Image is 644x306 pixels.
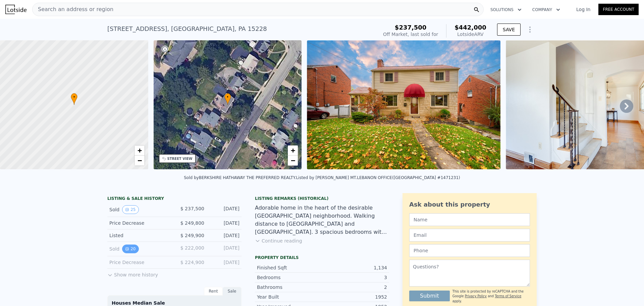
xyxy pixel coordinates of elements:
[122,245,139,253] button: View historical data
[409,244,530,257] input: Phone
[257,284,322,291] div: Bathrooms
[71,94,77,100] span: •
[5,5,26,14] img: Lotside
[296,175,460,180] div: Listed by [PERSON_NAME] MT.LEBANON OFFICE ([GEOGRAPHIC_DATA] #1471231)
[527,4,566,16] button: Company
[210,245,239,253] div: [DATE]
[210,232,239,239] div: [DATE]
[210,205,239,214] div: [DATE]
[497,24,521,36] button: SAVE
[180,260,204,265] span: $ 224,900
[137,156,142,165] span: −
[409,213,530,226] input: Name
[257,264,322,271] div: Finished Sqft
[167,156,193,161] div: STREET VIEW
[257,274,322,281] div: Bedrooms
[495,294,521,298] a: Terms of Service
[255,196,389,201] div: Listing Remarks (Historical)
[409,229,530,242] input: Email
[288,145,298,156] a: Zoom in
[137,146,142,155] span: +
[409,291,450,301] button: Submit
[307,40,500,169] img: Sale: 98174913 Parcel: 92568031
[223,287,241,296] div: Sale
[135,145,145,156] a: Zoom in
[568,6,598,13] a: Log In
[180,233,204,238] span: $ 249,900
[598,4,639,15] a: Free Account
[107,24,267,34] div: [STREET_ADDRESS] , [GEOGRAPHIC_DATA] , PA 15228
[322,284,387,291] div: 2
[224,93,231,105] div: •
[322,264,387,271] div: 1,134
[71,93,77,105] div: •
[107,269,158,278] button: Show more history
[180,206,204,211] span: $ 237,500
[255,255,389,260] div: Property details
[107,196,241,203] div: LISTING & SALE HISTORY
[288,156,298,166] a: Zoom out
[255,204,389,236] div: Adorable home in the heart of the desirable [GEOGRAPHIC_DATA] neighborhood. Walking distance to [...
[454,24,486,31] span: $442,000
[109,245,169,253] div: Sold
[224,94,231,100] span: •
[184,175,296,180] div: Sold by BERKSHIRE HATHAWAY THE PREFERRED REALTY .
[523,23,537,36] button: Show Options
[383,31,438,38] div: Off Market, last sold for
[180,220,204,226] span: $ 249,800
[109,259,169,266] div: Price Decrease
[33,5,113,13] span: Search an address or region
[291,156,295,165] span: −
[409,200,530,209] div: Ask about this property
[135,156,145,166] a: Zoom out
[465,294,487,298] a: Privacy Policy
[395,24,427,31] span: $237,500
[452,289,530,304] div: This site is protected by reCAPTCHA and the Google and apply.
[122,205,139,214] button: View historical data
[454,31,486,38] div: Lotside ARV
[322,294,387,300] div: 1952
[210,220,239,226] div: [DATE]
[109,232,169,239] div: Listed
[291,146,295,155] span: +
[322,274,387,281] div: 3
[109,205,169,214] div: Sold
[210,259,239,266] div: [DATE]
[257,294,322,300] div: Year Built
[180,245,204,251] span: $ 222,000
[204,287,223,296] div: Rent
[255,237,302,244] button: Continue reading
[485,4,527,16] button: Solutions
[109,220,169,226] div: Price Decrease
